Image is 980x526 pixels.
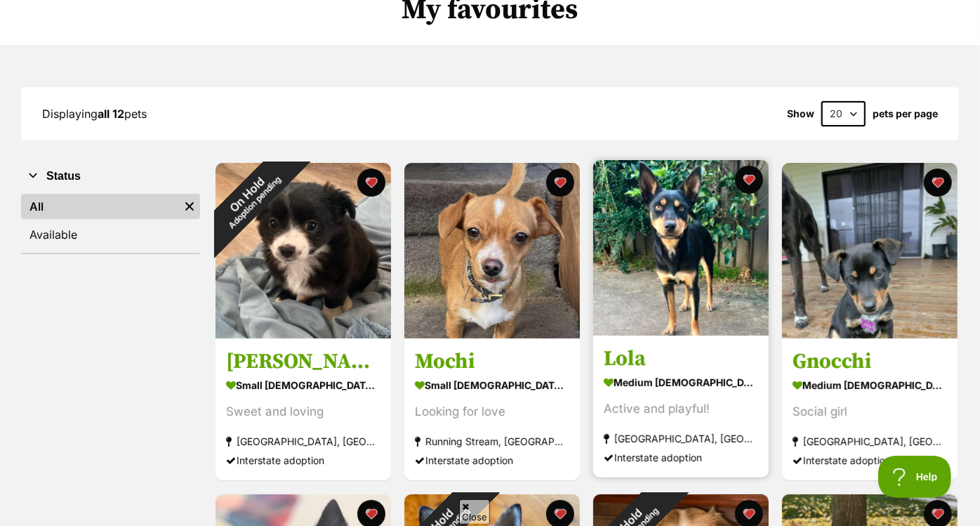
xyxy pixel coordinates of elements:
a: Remove filter [179,194,200,219]
div: Interstate adoption [604,449,758,468]
div: [GEOGRAPHIC_DATA], [GEOGRAPHIC_DATA] [226,433,380,452]
div: Running Stream, [GEOGRAPHIC_DATA] [415,433,569,452]
span: Displaying pets [42,107,147,121]
h3: Mochi [415,349,569,376]
img: Gnocchi [782,163,958,338]
div: Active and playful! [604,400,758,419]
img: Gracie [216,163,391,338]
a: Mochi small [DEMOGRAPHIC_DATA] Dog Looking for love Running Stream, [GEOGRAPHIC_DATA] Interstate ... [404,338,580,481]
div: medium [DEMOGRAPHIC_DATA] Dog [793,376,947,396]
a: Lola medium [DEMOGRAPHIC_DATA] Dog Active and playful! [GEOGRAPHIC_DATA], [GEOGRAPHIC_DATA] Inter... [593,336,769,478]
h3: [PERSON_NAME] [226,349,380,376]
a: All [21,194,179,219]
div: small [DEMOGRAPHIC_DATA] Dog [226,376,380,396]
h3: Lola [604,346,758,373]
a: Available [21,222,200,247]
button: favourite [735,166,763,194]
div: Interstate adoption [793,452,947,471]
h3: Gnocchi [793,349,947,376]
div: Sweet and loving [226,403,380,422]
div: Interstate adoption [415,452,569,471]
div: On Hold [189,136,312,259]
a: On HoldAdoption pending [216,327,391,341]
div: [GEOGRAPHIC_DATA], [GEOGRAPHIC_DATA] [604,430,758,449]
strong: all 12 [98,107,124,121]
div: small [DEMOGRAPHIC_DATA] Dog [415,376,569,396]
iframe: Help Scout Beacon - Open [878,456,952,498]
div: [GEOGRAPHIC_DATA], [GEOGRAPHIC_DATA] [793,433,947,452]
div: Social girl [793,403,947,422]
span: Adoption pending [227,175,283,231]
button: favourite [924,169,952,197]
div: Looking for love [415,403,569,422]
img: Lola [593,160,769,336]
span: Close [459,499,490,524]
div: medium [DEMOGRAPHIC_DATA] Dog [604,373,758,393]
button: favourite [357,169,385,197]
label: pets per page [873,108,938,119]
a: Gnocchi medium [DEMOGRAPHIC_DATA] Dog Social girl [GEOGRAPHIC_DATA], [GEOGRAPHIC_DATA] Interstate... [782,338,958,481]
button: Status [21,167,200,185]
div: Status [21,191,200,253]
a: [PERSON_NAME] small [DEMOGRAPHIC_DATA] Dog Sweet and loving [GEOGRAPHIC_DATA], [GEOGRAPHIC_DATA] ... [216,338,391,481]
img: Mochi [404,163,580,338]
span: Show [787,108,814,119]
div: Interstate adoption [226,452,380,471]
button: favourite [546,169,574,197]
